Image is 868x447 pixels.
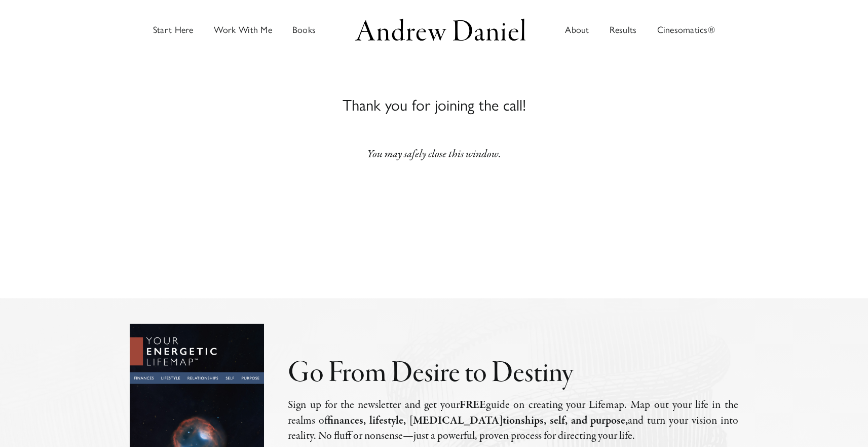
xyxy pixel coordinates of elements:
span: Cinesomatics® [657,25,715,35]
span: About [565,25,589,35]
h2: Go From Desire to Destiny [288,358,738,390]
a: Work with Andrew in groups or private sessions [214,2,272,58]
strong: finances, lifestyle, [MEDICAL_DATA]­tion­ships, self, and pur­pose, [327,413,628,428]
a: About [565,2,589,58]
a: Start Here [153,2,194,58]
p: Sign up for the newslet­ter and get your guide on cre­at­ing your Lifemap. Map out your life in t... [288,397,738,444]
h4: Thank you for joining the call! [130,95,738,116]
em: You may safe­ly close this window. [367,147,501,162]
a: Cinesomatics® [657,2,715,58]
span: Start Here [153,25,194,35]
span: Results [610,25,637,35]
a: Discover books written by Andrew Daniel [292,2,316,58]
a: Results [610,2,637,58]
strong: FREE [460,397,486,412]
span: Work With Me [214,25,272,35]
img: Andrew Daniel Logo [352,16,529,44]
span: Books [292,25,316,35]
